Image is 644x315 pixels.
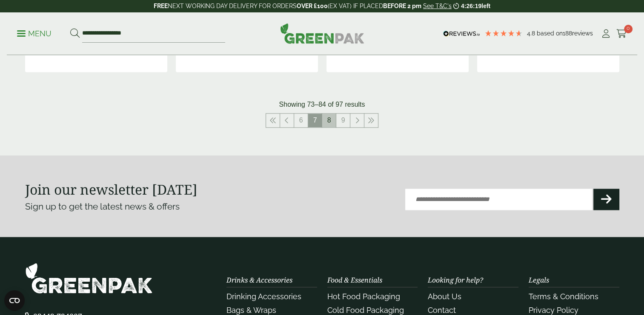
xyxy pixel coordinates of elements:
[25,180,197,198] strong: Join our newsletter [DATE]
[423,3,452,9] a: See T&C's
[25,200,292,213] p: Sign up to get the latest news & offers
[481,3,490,9] span: left
[308,114,322,127] span: 7
[279,99,365,110] p: Showing 73–84 of 97 results
[297,3,328,9] strong: OVER £100
[563,30,572,37] span: 188
[327,292,400,301] a: Hot Food Packaging
[616,29,627,38] i: Cart
[327,306,404,315] a: Cold Food Packaging
[17,29,52,39] p: Menu
[280,23,364,44] img: GreenPak Supplies
[226,292,301,301] a: Drinking Accessories
[17,29,52,37] a: Menu
[527,30,537,37] span: 4.8
[294,114,308,127] a: 6
[154,3,168,9] strong: FREE
[484,29,523,37] div: 4.79 Stars
[529,306,578,315] a: Privacy Policy
[226,306,276,315] a: Bags & Wraps
[529,292,598,301] a: Terms & Conditions
[624,25,633,33] span: 0
[428,306,456,315] a: Contact
[322,114,336,127] a: 8
[537,30,563,37] span: Based on
[4,290,25,311] button: Open CMP widget
[383,3,421,9] strong: BEFORE 2 pm
[428,292,461,301] a: About Us
[601,29,611,38] i: My Account
[461,3,481,9] span: 4:26:19
[572,30,593,37] span: reviews
[25,262,153,294] img: GreenPak Supplies
[336,114,350,127] a: 9
[616,27,627,40] a: 0
[443,31,480,37] img: REVIEWS.io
